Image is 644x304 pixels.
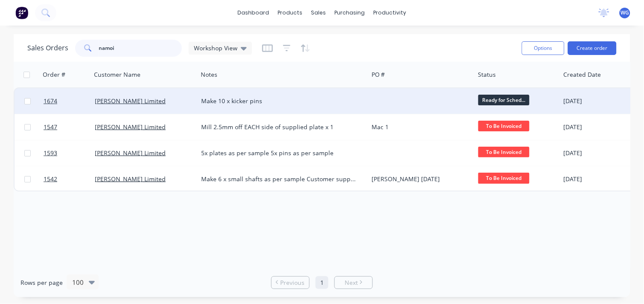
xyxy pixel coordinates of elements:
[372,70,385,79] div: PO #
[478,121,530,131] span: To Be Invoiced
[201,97,357,105] div: Make 10 x kicker pins
[369,6,411,19] div: productivity
[478,173,530,183] span: To Be Invoiced
[372,175,466,183] div: [PERSON_NAME] [DATE]
[316,276,328,289] a: Page 1 is your current page
[95,149,166,157] a: [PERSON_NAME] Limited
[201,123,357,131] div: Mill 2.5mm off EACH side of supplied plate x 1
[44,149,57,157] span: 1593
[234,6,274,19] a: dashboard
[568,41,617,55] button: Create order
[44,140,95,166] a: 1593
[44,175,57,183] span: 1542
[331,6,369,19] div: purchasing
[15,6,28,19] img: Factory
[43,70,65,79] div: Order #
[95,123,166,131] a: [PERSON_NAME] Limited
[95,175,166,183] a: [PERSON_NAME] Limited
[20,278,63,287] span: Rows per page
[274,6,307,19] div: products
[99,40,182,57] input: Search...
[345,278,358,287] span: Next
[563,175,627,183] div: [DATE]
[27,44,68,52] h1: Sales Orders
[281,278,305,287] span: Previous
[44,97,57,105] span: 1674
[44,123,57,131] span: 1547
[522,41,565,55] button: Options
[564,70,601,79] div: Created Date
[478,147,530,157] span: To Be Invoiced
[272,278,309,287] a: Previous page
[372,123,466,131] div: Mac 1
[621,9,629,17] span: WG
[478,70,496,79] div: Status
[201,175,357,183] div: Make 6 x small shafts as per sample Customer supplied 1 x sample bearing NTN12211 6902LLU
[335,278,372,287] a: Next page
[563,149,627,157] div: [DATE]
[44,88,95,114] a: 1674
[194,43,237,52] span: Workshop View
[307,6,331,19] div: sales
[563,123,627,131] div: [DATE]
[201,149,357,157] div: 5x plates as per sample 5x pins as per sample
[268,276,376,289] ul: Pagination
[44,166,95,192] a: 1542
[95,97,166,105] a: [PERSON_NAME] Limited
[44,114,95,140] a: 1547
[201,70,217,79] div: Notes
[94,70,141,79] div: Customer Name
[478,95,530,105] span: Ready for Sched...
[563,97,627,105] div: [DATE]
